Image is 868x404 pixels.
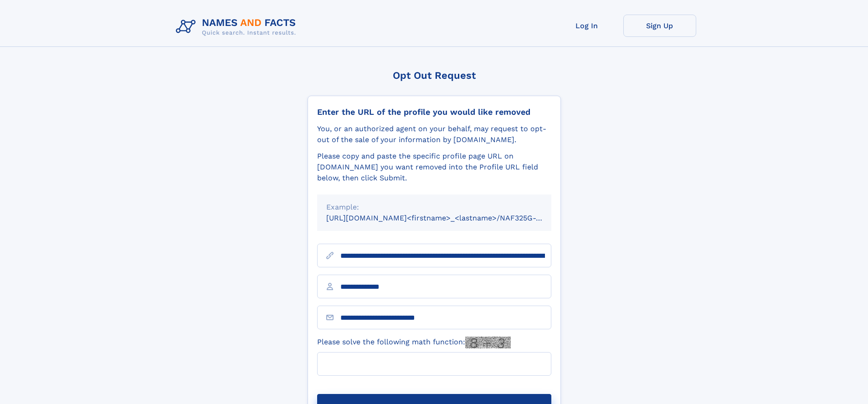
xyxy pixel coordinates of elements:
[317,151,551,184] div: Please copy and paste the specific profile page URL on [DOMAIN_NAME] you want removed into the Pr...
[623,15,696,37] a: Sign Up
[550,15,623,37] a: Log In
[326,202,542,213] div: Example:
[317,123,551,145] div: You, or an authorized agent on your behalf, may request to opt-out of the sale of your informatio...
[317,107,551,117] div: Enter the URL of the profile you would like removed
[172,15,303,39] img: Logo Names and Facts
[308,70,561,81] div: Opt Out Request
[317,337,511,348] label: Please solve the following math function:
[326,214,569,222] small: [URL][DOMAIN_NAME]<firstname>_<lastname>/NAF325G-xxxxxxxx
